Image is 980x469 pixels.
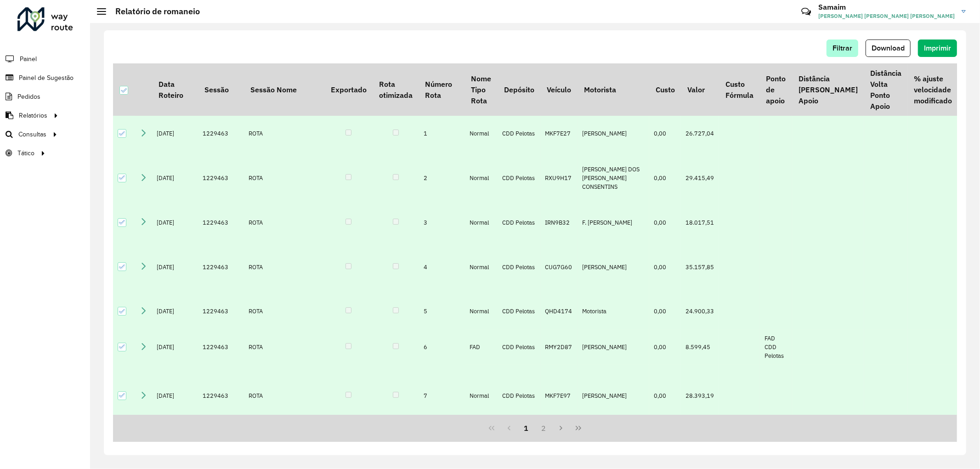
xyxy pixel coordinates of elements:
[465,116,498,152] td: Normal
[649,329,681,365] td: 0,00
[864,63,908,116] th: Distância Volta Ponto Apoio
[198,152,244,205] td: 1229463
[152,116,198,152] td: [DATE]
[541,152,578,205] td: RXU9H17
[681,116,719,152] td: 26.727,04
[198,205,244,241] td: 1229463
[419,329,465,365] td: 6
[681,205,719,241] td: 18.017,51
[827,40,858,57] button: Filtrar
[18,130,46,139] span: Consultas
[152,329,198,365] td: [DATE]
[19,111,47,120] span: Relatórios
[681,365,719,427] td: 28.393,19
[552,419,570,437] button: Next Page
[719,63,759,116] th: Custo Fórmula
[918,40,957,57] button: Imprimir
[419,294,465,329] td: 5
[152,63,198,116] th: Data Roteiro
[152,240,198,294] td: [DATE]
[649,365,681,427] td: 0,00
[796,2,816,22] a: Contato Rápido
[198,240,244,294] td: 1229463
[419,365,465,427] td: 7
[833,44,852,52] span: Filtrar
[681,329,719,365] td: 8.599,45
[419,240,465,294] td: 4
[198,63,244,116] th: Sessão
[498,205,540,241] td: CDD Pelotas
[373,63,419,116] th: Rota otimizada
[17,92,40,102] span: Pedidos
[17,148,34,158] span: Tático
[498,365,540,427] td: CDD Pelotas
[541,63,578,116] th: Veículo
[419,63,465,116] th: Número Rota
[681,63,719,116] th: Valor
[681,152,719,205] td: 29.415,49
[419,116,465,152] td: 1
[152,294,198,329] td: [DATE]
[152,205,198,241] td: [DATE]
[792,63,864,116] th: Distância [PERSON_NAME] Apoio
[498,63,540,116] th: Depósito
[244,329,324,365] td: ROTA
[498,329,540,365] td: CDD Pelotas
[760,329,792,365] td: FAD CDD Pelotas
[681,240,719,294] td: 35.157,85
[198,329,244,365] td: 1229463
[541,365,578,427] td: MKF7E97
[818,12,955,20] span: [PERSON_NAME] [PERSON_NAME] [PERSON_NAME]
[498,116,540,152] td: CDD Pelotas
[866,40,911,57] button: Download
[465,63,498,116] th: Nome Tipo Rota
[541,329,578,365] td: RMY2D87
[760,63,792,116] th: Ponto de apoio
[419,205,465,241] td: 3
[465,205,498,241] td: Normal
[244,294,324,329] td: ROTA
[541,240,578,294] td: CUG7G60
[244,240,324,294] td: ROTA
[649,240,681,294] td: 0,00
[578,240,649,294] td: [PERSON_NAME]
[465,365,498,427] td: Normal
[908,63,958,116] th: % ajuste velocidade modificado
[498,240,540,294] td: CDD Pelotas
[498,294,540,329] td: CDD Pelotas
[578,329,649,365] td: [PERSON_NAME]
[244,116,324,152] td: ROTA
[19,73,74,83] span: Painel de Sugestão
[244,152,324,205] td: ROTA
[649,63,681,116] th: Custo
[324,63,373,116] th: Exportado
[541,116,578,152] td: MKF7E27
[578,365,649,427] td: [PERSON_NAME]
[578,152,649,205] td: [PERSON_NAME] DOS [PERSON_NAME] CONSENTINS
[578,116,649,152] td: [PERSON_NAME]
[152,365,198,427] td: [DATE]
[498,152,540,205] td: CDD Pelotas
[465,240,498,294] td: Normal
[570,419,587,437] button: Last Page
[578,294,649,329] td: Motorista
[518,419,535,437] button: 1
[152,152,198,205] td: [DATE]
[924,44,951,52] span: Imprimir
[649,116,681,152] td: 0,00
[244,63,324,116] th: Sessão Nome
[872,44,905,52] span: Download
[106,6,200,17] h2: Relatório de romaneio
[681,294,719,329] td: 24.900,33
[818,3,955,11] h3: Samaim
[198,365,244,427] td: 1229463
[541,205,578,241] td: IRN9B32
[578,63,649,116] th: Motorista
[198,294,244,329] td: 1229463
[649,294,681,329] td: 0,00
[419,152,465,205] td: 2
[649,152,681,205] td: 0,00
[578,205,649,241] td: F. [PERSON_NAME]
[244,365,324,427] td: ROTA
[244,205,324,241] td: ROTA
